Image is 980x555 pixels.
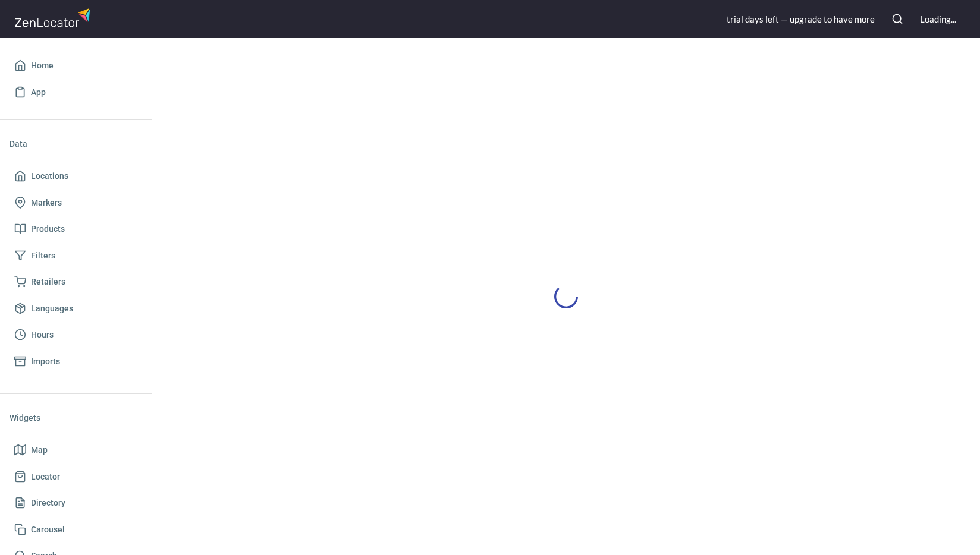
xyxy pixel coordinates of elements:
[920,13,956,26] div: Loading...
[10,490,142,516] a: Directory
[10,348,142,375] a: Imports
[31,58,54,73] span: Home
[10,516,142,543] a: Carousel
[10,216,142,242] a: Products
[31,222,65,236] span: Products
[10,437,142,463] a: Map
[31,327,54,342] span: Hours
[10,130,142,158] li: Data
[10,269,142,295] a: Retailers
[31,443,48,458] span: Map
[10,403,142,432] li: Widgets
[14,5,94,30] img: zenlocator
[10,163,142,190] a: Locations
[31,496,65,510] span: Directory
[10,79,142,106] a: App
[10,242,142,269] a: Filters
[31,248,55,263] span: Filters
[10,190,142,216] a: Markers
[31,169,68,184] span: Locations
[31,85,46,100] span: App
[727,13,875,26] div: trial day s left — upgrade to have more
[31,195,62,210] span: Markers
[31,469,60,484] span: Locator
[31,522,65,537] span: Carousel
[10,295,142,322] a: Languages
[10,321,142,348] a: Hours
[884,6,910,32] button: Search
[31,275,65,289] span: Retailers
[31,301,73,316] span: Languages
[31,354,60,369] span: Imports
[10,52,142,79] a: Home
[10,463,142,490] a: Locator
